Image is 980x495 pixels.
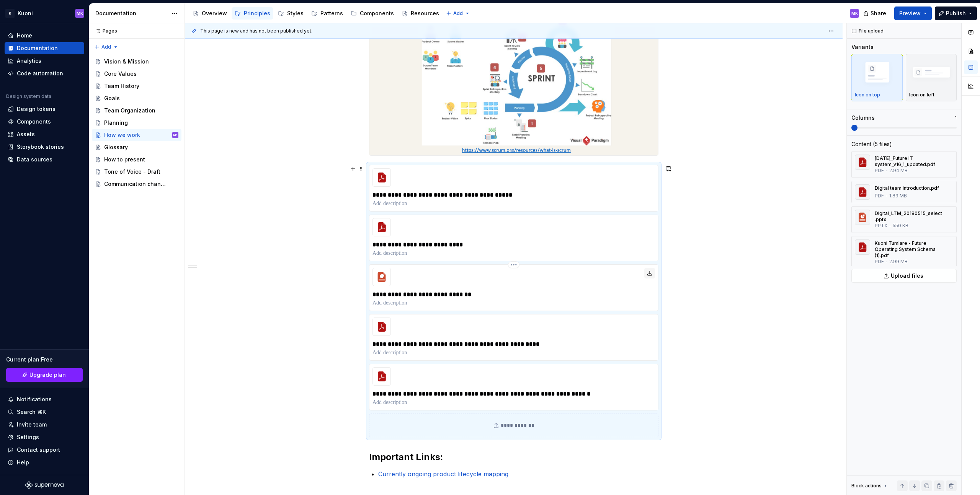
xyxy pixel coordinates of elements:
[29,371,66,379] span: Upgrade plan
[104,156,145,163] div: How to present
[92,42,121,52] button: Add
[909,92,934,98] p: Icon on left
[851,480,889,491] div: Block actions
[320,10,343,17] div: Patterns
[189,6,442,21] div: Page tree
[875,210,942,223] div: Digital_LTM_20180515_select.pptx
[17,459,29,466] div: Help
[104,180,167,188] div: Communication channels
[851,54,903,101] button: placeholderIcon on top
[453,10,463,16] span: Add
[17,421,47,428] div: Invite team
[244,10,270,17] div: Principles
[411,10,439,17] div: Resources
[369,451,658,463] h2: Important Links:
[889,168,908,174] span: 2.94 MB
[946,10,966,17] span: Publish
[5,9,15,18] div: K
[17,396,52,403] div: Notifications
[5,418,84,431] a: Invite team
[104,82,139,90] div: Team History
[287,10,304,17] div: Styles
[92,129,181,141] a: How we workMK
[92,28,117,34] div: Pages
[855,92,880,98] p: Icon on top
[17,156,52,163] div: Data sources
[25,481,64,489] svg: Supernova Logo
[6,93,51,99] div: Design system data
[104,143,128,151] div: Glossary
[308,7,346,20] a: Patterns
[5,141,84,153] a: Storybook stories
[399,7,442,20] a: Resources
[92,92,181,104] a: Goals
[104,70,137,78] div: Core Values
[875,223,887,229] span: PPTX
[378,470,508,478] a: Currently ongoing product lifecycle mapping
[92,153,181,166] a: How to present
[909,58,954,88] img: placeholder
[17,433,39,441] div: Settings
[348,7,397,20] a: Components
[189,7,230,20] a: Overview
[891,272,923,280] span: Upload files
[851,114,875,122] div: Columns
[5,456,84,469] button: Help
[6,368,83,382] a: Upgrade plan
[92,55,181,68] a: Vision & Mission
[5,67,84,80] a: Code automation
[92,68,181,80] a: Core Values
[5,128,84,140] a: Assets
[92,104,181,117] a: Team Organization
[875,155,942,168] div: [DATE]_Future IT system_v16_1_updated.pdf
[104,94,120,102] div: Goals
[92,178,181,190] a: Communication channels
[935,7,977,20] button: Publish
[17,143,64,151] div: Storybook stories
[885,168,888,174] span: -
[889,259,908,265] span: 2.99 MB
[104,131,140,139] div: How we work
[875,193,884,199] span: PDF
[2,5,87,21] button: KKuoniMK
[92,117,181,129] a: Planning
[17,32,32,39] div: Home
[202,10,227,17] div: Overview
[104,119,128,127] div: Planning
[5,406,84,418] button: Search ⌘K
[92,141,181,153] a: Glossary
[104,168,160,176] div: Tone of Voice - Draft
[889,223,891,229] span: -
[955,115,957,121] p: 1
[851,43,874,51] div: Variants
[104,58,149,65] div: Vision & Mission
[894,7,932,20] button: Preview
[17,118,51,125] div: Components
[5,444,84,456] button: Contact support
[92,80,181,92] a: Team History
[17,408,46,416] div: Search ⌘K
[17,105,56,113] div: Design tokens
[851,10,858,16] div: MK
[875,259,884,265] span: PDF
[5,431,84,443] a: Settings
[855,58,899,88] img: placeholder
[360,10,394,17] div: Components
[875,185,939,191] div: Digital team introduction.pdf
[6,356,83,363] div: Current plan : Free
[173,131,178,139] div: MK
[889,193,907,199] span: 1.89 MB
[95,10,168,17] div: Documentation
[875,240,942,259] div: Kuoni Tumlare - Future Operating System Schema (1).pdf
[17,57,41,65] div: Analytics
[5,42,84,54] a: Documentation
[101,44,111,50] span: Add
[17,130,35,138] div: Assets
[200,28,312,34] span: This page is new and has not been published yet.
[5,393,84,405] button: Notifications
[875,168,884,174] span: PDF
[275,7,307,20] a: Styles
[104,107,155,114] div: Team Organization
[885,193,888,199] span: -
